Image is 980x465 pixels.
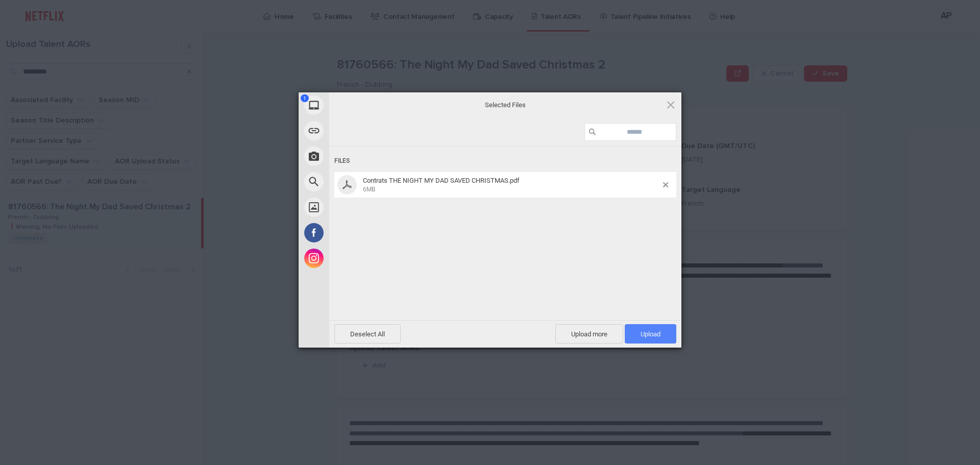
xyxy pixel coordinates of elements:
[299,169,421,194] div: Web Search
[403,100,607,109] span: Selected Files
[641,330,660,338] span: Upload
[363,177,520,184] span: Contrats THE NIGHT MY DAD SAVED CHRISTMAS.pdf
[299,143,421,169] div: Take Photo
[625,324,676,344] span: Upload
[299,220,421,246] div: Facebook
[665,99,676,110] span: Click here or hit ESC to close picker
[299,194,421,220] div: Unsplash
[360,177,663,193] span: Contrats THE NIGHT MY DAD SAVED CHRISTMAS.pdf
[299,246,421,271] div: Instagram
[334,152,676,170] div: Files
[299,92,421,118] div: My Device
[334,324,401,344] span: Deselect All
[363,186,375,193] span: 6MB
[299,118,421,143] div: Link (URL)
[555,324,623,344] span: Upload more
[301,94,309,102] span: 1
